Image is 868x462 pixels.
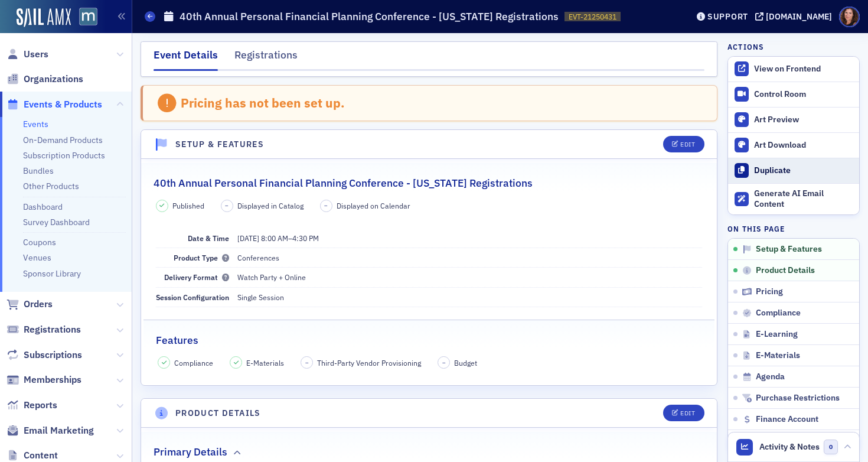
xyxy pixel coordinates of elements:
h2: Primary Details [154,444,227,460]
div: Generate AI Email Content [754,188,853,209]
h2: Features [156,333,198,348]
a: Registrations [6,323,81,336]
span: Registrations [24,323,81,336]
div: Duplicate [754,165,853,176]
span: Email Marketing [24,424,94,437]
a: Coupons [23,237,56,248]
span: Memberships [24,373,81,386]
span: Displayed on Calendar [337,200,410,211]
button: Generate AI Email Content [728,183,859,215]
a: Bundles [23,165,54,176]
h4: On this page [727,223,860,234]
div: Art Preview [754,115,853,125]
div: Edit [680,141,695,148]
span: Finance Account [756,414,818,425]
div: Pricing has not been set up. [181,95,345,110]
div: Event Details [154,47,218,71]
a: Events & Products [6,98,102,111]
h4: Actions [727,41,764,52]
span: Watch Party + Online [237,272,306,282]
img: SailAMX [17,8,71,27]
span: Conferences [237,253,279,262]
span: Orders [24,298,53,311]
button: Duplicate [728,158,859,183]
h1: 40th Annual Personal Financial Planning Conference - [US_STATE] Registrations [180,9,559,24]
a: View on Frontend [728,57,859,82]
span: Product Type [174,253,229,262]
h4: Setup & Features [175,138,264,151]
span: Compliance [174,357,213,368]
div: Art Download [754,140,853,151]
span: Profile [839,6,860,27]
a: Organizations [6,73,83,86]
a: On-Demand Products [23,135,103,145]
span: Third-Party Vendor Provisioning [317,357,421,368]
span: E-Learning [756,329,798,340]
a: Subscription Products [23,150,105,161]
span: – [324,201,328,210]
span: – [225,201,229,210]
span: Single Session [237,292,284,302]
a: Reports [6,399,57,412]
a: Control Room [728,82,859,107]
span: Subscriptions [24,349,82,362]
button: Edit [663,136,704,152]
a: Art Preview [728,107,859,132]
a: Sponsor Library [23,268,81,279]
span: Session Configuration [156,292,229,302]
span: Budget [454,357,477,368]
span: Events & Products [24,98,102,111]
a: Orders [6,298,53,311]
span: EVT-21250431 [569,12,616,22]
div: Registrations [234,47,298,69]
a: Content [6,449,58,462]
span: Pricing [756,287,783,297]
span: Setup & Features [756,244,822,255]
span: Purchase Restrictions [756,393,840,404]
div: View on Frontend [754,64,853,74]
span: Product Details [756,265,815,276]
h2: 40th Annual Personal Financial Planning Conference - [US_STATE] Registrations [154,175,533,191]
a: Email Marketing [6,424,94,437]
span: [DATE] [237,233,259,243]
span: Compliance [756,308,801,318]
a: Memberships [6,373,81,386]
span: 0 [824,440,838,454]
button: [DOMAIN_NAME] [755,12,836,21]
span: Delivery Format [164,272,229,282]
span: E-Materials [246,357,284,368]
span: Activity & Notes [759,441,820,453]
span: Displayed in Catalog [237,200,304,211]
a: Users [6,48,48,61]
a: View Homepage [71,8,97,28]
button: Edit [663,405,704,421]
span: Agenda [756,372,785,382]
span: – [442,359,446,367]
a: Other Products [23,181,79,191]
a: Venues [23,252,51,263]
span: Reports [24,399,57,412]
span: E-Materials [756,350,800,361]
img: SailAMX [79,8,97,26]
a: Survey Dashboard [23,217,90,227]
span: – [305,359,309,367]
span: Organizations [24,73,83,86]
time: 8:00 AM [261,233,288,243]
time: 4:30 PM [292,233,319,243]
span: – [237,233,319,243]
a: Events [23,119,48,129]
h4: Product Details [175,407,261,419]
a: Art Download [728,132,859,158]
span: Published [172,200,204,211]
div: Control Room [754,89,853,100]
div: Support [707,11,748,22]
span: Content [24,449,58,462]
span: Date & Time [188,233,229,243]
a: Dashboard [23,201,63,212]
span: Users [24,48,48,61]
a: Subscriptions [6,349,82,362]
div: Edit [680,410,695,417]
div: [DOMAIN_NAME] [766,11,832,22]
